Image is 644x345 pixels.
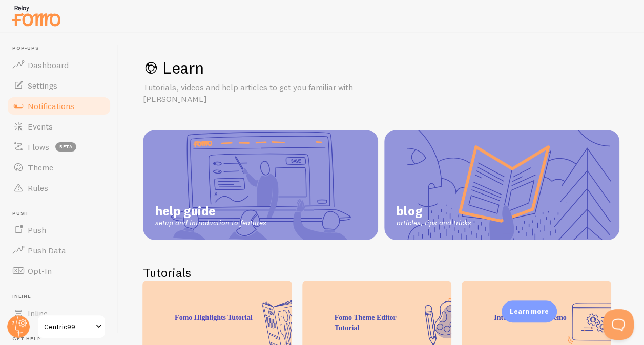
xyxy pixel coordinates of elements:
div: Learn more [502,300,557,322]
span: Push [28,225,46,235]
img: fomo-relay-logo-orange.svg [11,3,62,29]
a: Flows beta [6,137,112,157]
span: Dashboard [28,60,69,70]
a: Push Data [6,240,112,261]
span: Theme [28,162,53,172]
span: articles, tips and tricks [397,219,471,228]
iframe: Help Scout Beacon - Open [603,309,634,340]
span: Opt-In [28,266,52,276]
span: Push [12,210,112,217]
a: Opt-In [6,261,112,281]
span: Rules [28,183,48,193]
span: blog [397,203,471,219]
span: Events [28,121,53,132]
span: Settings [28,80,57,91]
a: Centric99 [37,314,106,339]
a: Events [6,116,112,137]
h2: Tutorials [143,265,619,281]
a: Settings [6,75,112,96]
span: Inline [12,293,112,300]
a: blog articles, tips and tricks [384,130,619,240]
a: Push [6,220,112,240]
p: Learn more [510,307,549,316]
a: Notifications [6,96,112,116]
span: Flows [28,142,49,152]
p: Tutorials, videos and help articles to get you familiar with [PERSON_NAME] [143,81,389,105]
span: help guide [155,203,266,219]
span: Push Data [28,245,66,255]
span: Notifications [28,101,74,111]
a: Theme [6,157,112,178]
span: Pop-ups [12,45,112,52]
a: Rules [6,178,112,198]
span: beta [55,142,76,152]
span: Inline [28,308,48,318]
a: Dashboard [6,55,112,75]
a: help guide setup and introduction to features [143,130,378,240]
h1: Learn [143,57,619,78]
a: Inline [6,303,112,324]
span: setup and introduction to features [155,219,266,228]
span: Centric99 [44,320,93,333]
